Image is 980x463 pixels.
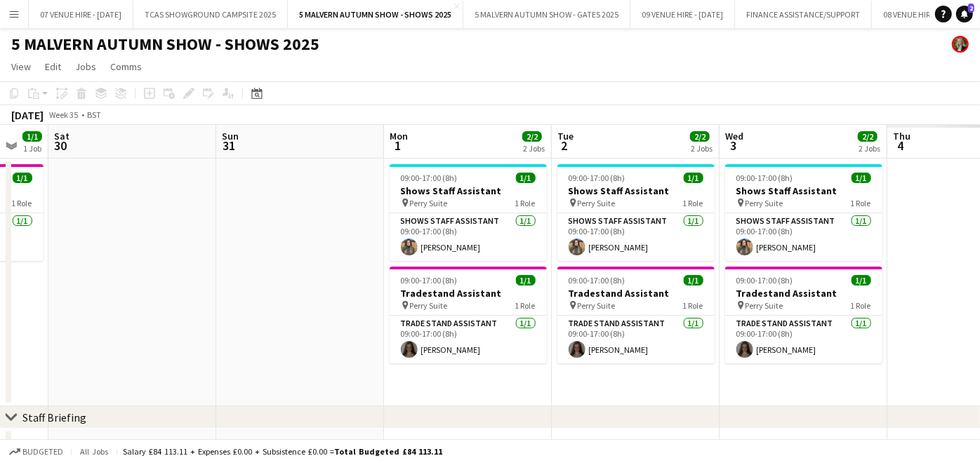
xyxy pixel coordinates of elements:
[46,109,81,120] span: Week 35
[288,1,463,28] button: 5 MALVERN AUTUMN SHOW - SHOWS 2025
[22,447,63,457] span: Budgeted
[105,58,147,76] a: Comms
[11,34,319,55] h1: 5 MALVERN AUTUMN SHOW - SHOWS 2025
[29,1,133,28] button: 07 VENUE HIRE - [DATE]
[133,1,288,28] button: TCAS SHOWGROUND CAMPSITE 2025
[11,108,44,122] div: [DATE]
[872,1,976,28] button: 08 VENUE HIRE - [DATE]
[968,4,974,13] span: 2
[39,58,67,76] a: Edit
[22,410,86,424] div: Staff Briefing
[87,109,101,120] div: BST
[75,60,96,73] span: Jobs
[110,60,142,73] span: Comms
[69,58,102,76] a: Jobs
[735,1,872,28] button: FINANCE ASSISTANCE/SUPPORT
[956,6,973,22] a: 2
[6,58,37,76] a: View
[952,36,969,53] app-user-avatar: Emily Jauncey
[45,60,61,73] span: Edit
[7,444,65,459] button: Budgeted
[463,1,630,28] button: 5 MALVERN AUTUMN SHOW - GATES 2025
[334,446,442,457] span: Total Budgeted £84 113.11
[630,1,735,28] button: 09 VENUE HIRE - [DATE]
[77,446,111,457] span: All jobs
[11,60,31,73] span: View
[123,446,442,457] div: Salary £84 113.11 + Expenses £0.00 + Subsistence £0.00 =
